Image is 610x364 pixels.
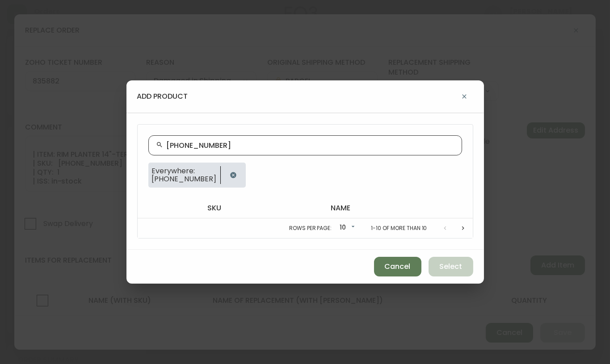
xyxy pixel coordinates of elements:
[374,257,421,276] button: Cancel
[335,221,357,235] div: 10
[289,224,332,232] p: Rows per page:
[371,224,427,232] p: 1-10 of more than 10
[167,141,454,150] input: Search by name or SKU
[152,175,217,183] span: [PHONE_NUMBER]
[331,203,465,213] h4: name
[454,219,472,237] button: Next page
[137,92,188,101] h4: add product
[385,262,411,272] span: Cancel
[152,167,217,175] span: Everywhere:
[207,203,316,213] h4: sku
